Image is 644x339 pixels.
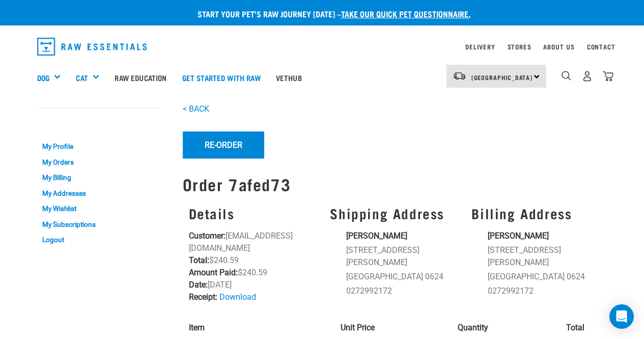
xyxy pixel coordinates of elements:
li: 0272992172 [346,285,459,297]
li: [GEOGRAPHIC_DATA] 0624 [346,271,459,283]
h1: Order 7afed73 [183,175,607,193]
a: Delivery [465,45,495,48]
strong: Receipt: [189,292,217,302]
a: My Profile [37,139,159,154]
a: Get started with Raw [175,57,268,98]
a: My Wishlist [37,201,159,217]
a: Dog [37,72,49,84]
strong: Date: [189,280,208,290]
li: [STREET_ADDRESS][PERSON_NAME] [488,244,601,269]
li: 0272992172 [488,285,601,297]
h3: Billing Address [471,205,601,221]
h3: Details [189,205,318,221]
a: About Us [543,45,574,48]
span: [GEOGRAPHIC_DATA] [471,75,533,79]
img: user.png [582,71,593,82]
h3: Shipping Address [330,205,459,221]
a: Stores [508,45,531,48]
strong: Customer: [189,231,226,241]
nav: dropdown navigation [29,34,615,60]
img: van-moving.png [453,71,466,81]
a: My Billing [37,170,159,186]
div: Open Intercom Messenger [609,304,634,329]
img: Raw Essentials Logo [37,38,147,56]
a: take our quick pet questionnaire. [341,11,470,16]
a: Download [219,292,256,302]
a: My Orders [37,154,159,170]
a: My Account [37,119,87,123]
a: Cat [76,72,88,84]
li: [STREET_ADDRESS][PERSON_NAME] [346,244,459,269]
a: Vethub [268,57,310,98]
div: [EMAIL_ADDRESS][DOMAIN_NAME] $240.59 $240.59 [DATE] [183,199,324,310]
a: Logout [37,232,159,248]
strong: Amount Paid: [189,268,238,277]
img: home-icon-1@2x.png [562,71,571,81]
strong: [PERSON_NAME] [488,231,549,241]
strong: [PERSON_NAME] [346,231,407,241]
strong: Total: [189,255,209,265]
img: home-icon@2x.png [603,71,613,82]
button: Re-Order [183,132,264,158]
li: [GEOGRAPHIC_DATA] 0624 [488,271,601,283]
a: Contact [587,45,615,48]
a: My Addresses [37,186,159,201]
a: < BACK [183,104,209,114]
a: My Subscriptions [37,217,159,232]
a: Raw Education [107,57,174,98]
